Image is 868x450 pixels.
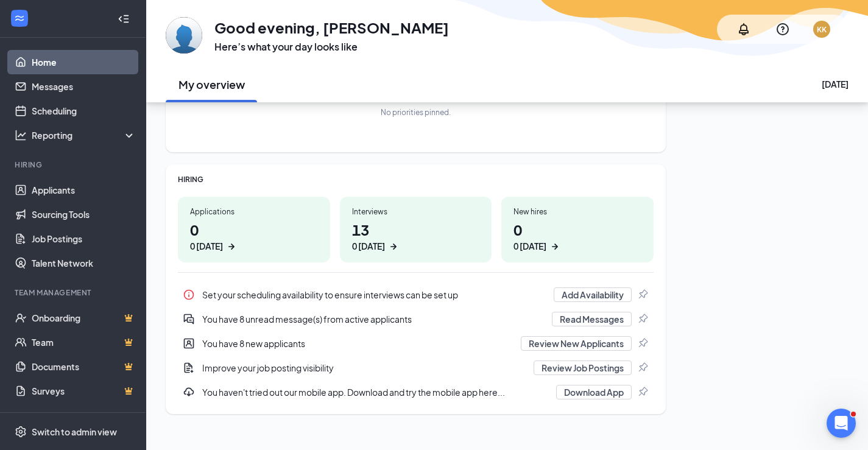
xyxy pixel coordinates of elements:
[183,362,195,374] svg: DocumentAdd
[501,197,654,262] a: New hires00 [DATE]ArrowRight
[32,50,136,74] a: Home
[736,22,751,37] svg: Notifications
[352,206,480,217] div: Interviews
[340,197,492,262] a: Interviews130 [DATE]ArrowRight
[178,283,654,307] a: InfoSet your scheduling availability to ensure interviews can be set upAdd AvailabilityPin
[214,17,449,38] h1: Good evening, [PERSON_NAME]
[352,219,480,253] h1: 13
[178,380,654,404] a: DownloadYou haven't tried out our mobile app. Download and try the mobile app here...Download AppPin
[178,77,245,92] h2: My overview
[552,312,632,326] button: Read Messages
[637,289,649,301] svg: Pin
[32,251,136,275] a: Talent Network
[178,174,654,185] div: HIRING
[775,22,790,37] svg: QuestionInfo
[183,313,195,325] svg: DoubleChatActive
[183,337,195,350] svg: UserEntity
[32,354,136,379] a: DocumentsCrown
[202,337,513,350] div: You have 8 new applicants
[118,13,130,25] svg: Collapse
[534,360,632,375] button: Review Job Postings
[549,241,561,253] svg: ArrowRight
[637,313,649,325] svg: Pin
[32,202,136,227] a: Sourcing Tools
[387,241,400,253] svg: ArrowRight
[822,78,849,90] div: [DATE]
[178,283,654,307] div: Set your scheduling availability to ensure interviews can be set up
[202,313,545,325] div: You have 8 unread message(s) from active applicants
[32,426,117,438] div: Switch to admin view
[521,336,632,351] button: Review New Applicants
[178,331,654,356] div: You have 8 new applicants
[15,129,27,141] svg: Analysis
[352,240,385,253] div: 0 [DATE]
[178,356,654,380] a: DocumentAddImprove your job posting visibilityReview Job PostingsPin
[637,386,649,398] svg: Pin
[202,386,549,398] div: You haven't tried out our mobile app. Download and try the mobile app here...
[32,178,136,202] a: Applicants
[214,40,449,54] h3: Here’s what your day looks like
[178,307,654,331] a: DoubleChatActiveYou have 8 unread message(s) from active applicantsRead MessagesPin
[637,337,649,350] svg: Pin
[32,306,136,330] a: OnboardingCrown
[513,206,641,217] div: New hires
[178,197,330,262] a: Applications00 [DATE]ArrowRight
[32,99,136,123] a: Scheduling
[202,289,546,301] div: Set your scheduling availability to ensure interviews can be set up
[513,219,641,253] h1: 0
[637,362,649,374] svg: Pin
[32,379,136,403] a: SurveysCrown
[13,12,26,24] svg: WorkstreamLogo
[183,289,195,301] svg: Info
[554,287,632,302] button: Add Availability
[15,287,133,298] div: Team Management
[15,426,27,438] svg: Settings
[827,409,856,438] iframe: Intercom live chat
[190,219,318,253] h1: 0
[202,362,526,374] div: Improve your job posting visibility
[513,240,546,253] div: 0 [DATE]
[166,17,202,54] img: KATHARINE KERRIGAN
[32,330,136,354] a: TeamCrown
[178,331,654,356] a: UserEntityYou have 8 new applicantsReview New ApplicantsPin
[556,385,632,399] button: Download App
[183,386,195,398] svg: Download
[32,74,136,99] a: Messages
[225,241,238,253] svg: ArrowRight
[32,227,136,251] a: Job Postings
[190,240,223,253] div: 0 [DATE]
[817,24,827,35] div: KK
[32,129,136,141] div: Reporting
[178,356,654,380] div: Improve your job posting visibility
[15,160,133,170] div: Hiring
[178,307,654,331] div: You have 8 unread message(s) from active applicants
[190,206,318,217] div: Applications
[178,380,654,404] div: You haven't tried out our mobile app. Download and try the mobile app here...
[381,107,451,118] div: No priorities pinned.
